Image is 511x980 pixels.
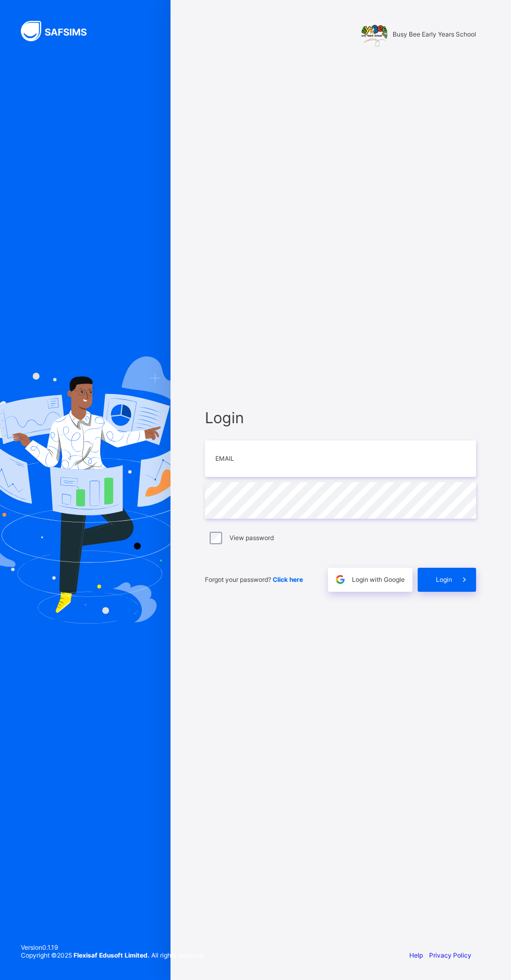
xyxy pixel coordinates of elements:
a: Privacy Policy [429,951,471,959]
span: Busy Bee Early Years School [393,30,476,38]
span: Version 0.1.19 [21,943,205,951]
img: google.396cfc9801f0270233282035f929180a.svg [334,573,346,585]
span: Login [205,409,476,427]
label: View password [229,534,274,542]
span: Login [436,576,452,583]
a: Help [409,951,423,959]
span: Copyright © 2025 All rights reserved. [21,951,205,959]
span: Forgot your password? [205,576,303,583]
strong: Flexisaf Edusoft Limited. [74,951,150,959]
span: Login with Google [352,576,405,583]
a: Click here [273,576,303,583]
img: SAFSIMS Logo [21,21,99,41]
